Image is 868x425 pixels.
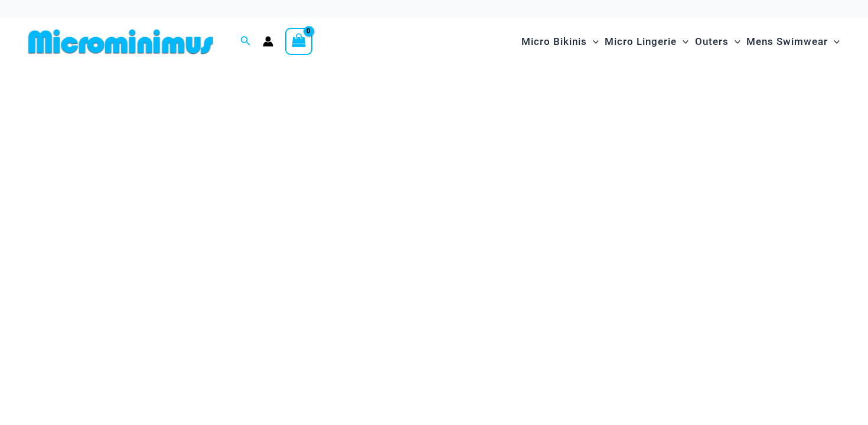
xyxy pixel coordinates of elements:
[692,24,743,60] a: OutersMenu ToggleMenu Toggle
[602,24,691,60] a: Micro LingerieMenu ToggleMenu Toggle
[240,34,251,49] a: Search icon link
[828,27,840,57] span: Menu Toggle
[729,27,740,57] span: Menu Toggle
[587,27,599,57] span: Menu Toggle
[285,28,312,55] a: View Shopping Cart, empty
[24,28,218,55] img: MM SHOP LOGO FLAT
[677,27,688,57] span: Menu Toggle
[521,27,587,57] span: Micro Bikinis
[517,22,844,61] nav: Site Navigation
[695,27,729,57] span: Outers
[605,27,677,57] span: Micro Lingerie
[746,27,828,57] span: Mens Swimwear
[518,24,602,60] a: Micro BikinisMenu ToggleMenu Toggle
[263,36,273,47] a: Account icon link
[743,24,843,60] a: Mens SwimwearMenu ToggleMenu Toggle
